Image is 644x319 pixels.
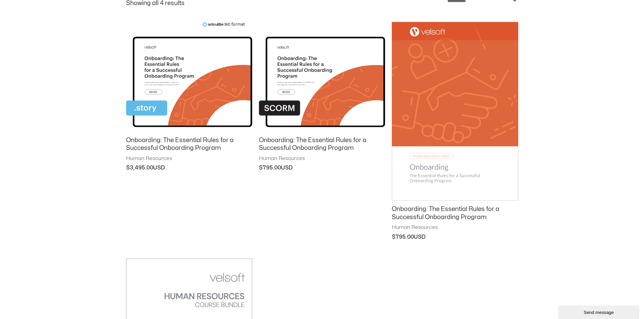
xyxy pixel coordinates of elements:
[392,22,518,201] img: Onboarding: The Essential Rules for a Successful Onboarding Program
[392,224,518,231] span: Human Resources
[259,136,385,155] a: Onboarding: The Essential Rules for a Successful Onboarding Program
[126,155,252,162] span: Human Resources
[558,304,641,319] iframe: chat widget
[126,165,130,170] span: $
[259,22,385,132] img: Onboarding: The Essential Rules for a Successful Onboarding Program
[392,205,518,221] h2: Onboarding: The Essential Rules for a Successful Onboarding Program
[259,165,263,170] span: $
[392,234,396,240] span: $
[259,165,281,170] bdi: 795.00
[126,165,153,170] bdi: 3,495.00
[126,0,185,6] p: Showing all 4 results
[126,136,252,152] h2: Onboarding: The Essential Rules for a Successful Onboarding Program
[126,136,252,155] a: Onboarding: The Essential Rules for a Successful Onboarding Program
[259,136,385,152] h2: Onboarding: The Essential Rules for a Successful Onboarding Program
[126,22,252,132] img: Onboarding: The Essential Rules for a Successful Onboarding Program
[259,155,385,162] span: Human Resources
[392,205,518,224] a: Onboarding: The Essential Rules for a Successful Onboarding Program
[392,234,414,240] bdi: 795.00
